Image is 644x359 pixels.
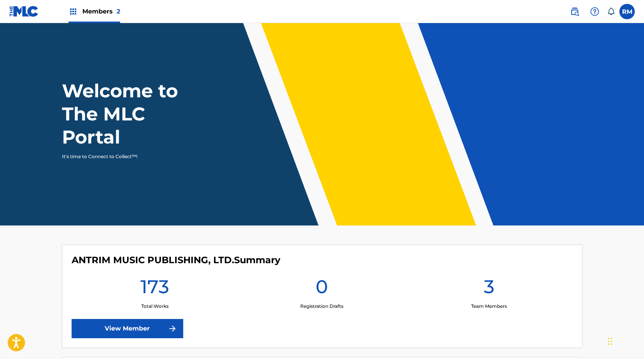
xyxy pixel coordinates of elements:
p: Registration Drafts [300,303,343,310]
img: search [570,7,579,16]
p: It's time to Connect to Collect™! [62,153,196,160]
h1: 3 [484,275,494,303]
a: Public Search [567,4,582,19]
p: Team Members [471,303,507,310]
div: User Menu [619,4,635,19]
iframe: Chat Widget [606,322,644,359]
div: Notifications [607,8,615,15]
div: Help [587,4,602,19]
p: Total Works [141,303,169,310]
span: Members [82,7,120,16]
h4: ANTRIM MUSIC PUBLISHING, LTD. [72,254,280,266]
img: f7272a7cc735f4ea7f67.svg [168,324,177,333]
img: help [590,7,599,16]
div: Drag [608,330,612,353]
img: Top Rightsholders [69,7,78,16]
h1: 173 [141,275,169,303]
span: 2 [117,8,120,15]
h1: Welcome to The MLC Portal [62,79,206,149]
a: View Member [72,319,183,338]
img: MLC Logo [9,6,39,17]
h1: 0 [316,275,328,303]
